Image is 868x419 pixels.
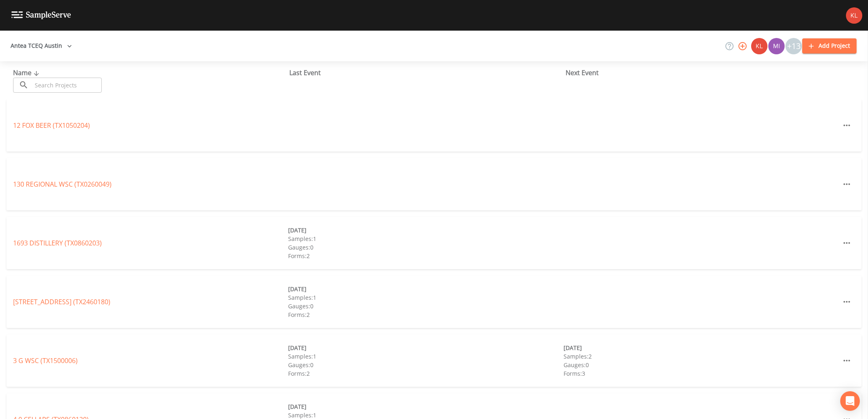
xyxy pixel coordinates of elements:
div: Forms: 2 [288,252,563,260]
div: Gauges: 0 [288,302,563,310]
button: Antea TCEQ Austin [7,38,75,53]
div: Samples: 1 [288,234,563,243]
a: 12 FOX BEER (TX1050204) [13,121,90,130]
a: 3 G WSC (TX1500006) [13,356,78,365]
div: [DATE] [564,343,839,352]
a: 130 REGIONAL WSC (TX0260049) [13,180,112,189]
img: 9c4450d90d3b8045b2e5fa62e4f92659 [751,38,767,54]
a: 1693 DISTILLERY (TX0860203) [13,238,102,247]
img: a1ea4ff7c53760f38bef77ef7c6649bf [768,38,785,54]
div: Forms: 2 [288,369,563,378]
div: [DATE] [288,285,563,293]
div: Samples: 2 [564,352,839,361]
div: Forms: 3 [564,369,839,378]
button: Add Project [802,38,857,53]
div: Gauges: 0 [288,361,563,369]
a: [STREET_ADDRESS] (TX2460180) [13,297,110,306]
div: Kler Teran [751,38,768,54]
span: Name [13,68,41,77]
img: 9c4450d90d3b8045b2e5fa62e4f92659 [846,7,862,24]
div: [DATE] [288,343,563,352]
div: Gauges: 0 [288,243,563,252]
div: [DATE] [288,402,563,411]
img: logo [11,11,71,19]
div: Last Event [289,68,566,78]
div: Forms: 2 [288,310,563,319]
div: Gauges: 0 [564,361,839,369]
input: Search Projects [32,78,102,93]
div: Next Event [566,68,842,78]
div: Miriaha Caddie [768,38,785,54]
div: Samples: 1 [288,352,563,361]
div: Samples: 1 [288,293,563,302]
div: [DATE] [288,226,563,234]
div: +13 [785,38,802,54]
div: Open Intercom Messenger [840,391,860,411]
